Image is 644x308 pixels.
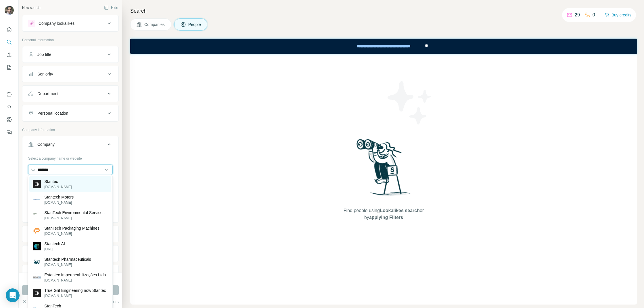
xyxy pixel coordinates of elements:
p: 0 [593,12,595,18]
p: [DOMAIN_NAME] [44,216,104,221]
img: Surfe Illustration - Stars [384,77,436,129]
div: Personal location [37,110,68,116]
p: Stantech Motors [44,194,74,200]
p: Stantech Pharmaceuticals [44,256,91,262]
button: Use Surfe on LinkedIn [5,89,14,99]
p: True Grit Engineering now Stantec [44,288,106,293]
button: My lists [5,62,14,73]
img: Stantech AI [33,242,41,250]
p: Stantec [44,179,72,184]
div: Seniority [37,71,53,77]
p: 29 [575,12,580,18]
p: StanTech Environmental Services [44,210,104,216]
p: [DOMAIN_NAME] [44,231,99,236]
button: Company lookalikes [22,16,118,30]
div: Open Intercom Messenger [6,288,20,302]
span: Lookalikes search [380,208,420,213]
p: [URL] [44,247,65,252]
p: [DOMAIN_NAME] [44,184,72,190]
img: StanTech Packaging Machines [33,227,41,235]
span: People [188,22,202,27]
span: applying Filters [369,215,403,220]
button: Use Surfe API [5,102,14,112]
span: Find people using or by [338,207,430,221]
div: Department [37,91,58,97]
iframe: Banner [130,39,637,54]
img: Surfe Illustration - Woman searching with binoculars [354,137,414,202]
button: Job title [22,48,118,61]
p: [DOMAIN_NAME] [44,278,106,283]
button: Annual revenue ($) [22,266,118,280]
h4: Search [130,7,637,15]
button: Search [5,37,14,47]
p: StanTech Packaging Machines [44,225,99,231]
button: Dashboard [5,114,14,125]
button: Seniority [22,67,118,81]
img: Estantec Impermeabilizações Ltda [33,273,41,281]
p: Estantec Impermeabilizações Ltda [44,272,106,278]
p: [DOMAIN_NAME] [44,200,74,205]
button: HQ location [22,247,118,260]
img: Stantech Pharmaceuticals [33,258,41,266]
img: True Grit Engineering now Stantec [33,289,41,297]
div: Select a company name or website [28,154,113,161]
p: Company information [22,127,119,133]
p: Personal information [22,37,119,43]
button: Company [22,137,118,154]
span: Companies [144,22,165,27]
img: StanTech Environmental Services [33,211,41,219]
button: Enrich CSV [5,50,14,60]
div: Company [37,141,55,147]
img: Stantech Motors [33,196,41,204]
button: Clear [22,299,39,305]
img: Avatar [5,6,14,15]
p: [DOMAIN_NAME] [44,293,106,298]
button: Department [22,87,118,101]
button: Industry [22,227,118,241]
p: [DOMAIN_NAME] [44,262,91,267]
div: Company lookalikes [39,20,74,26]
button: Hide [100,3,122,12]
button: Feedback [5,127,14,137]
div: New search [22,5,40,10]
button: Buy credits [605,11,631,19]
img: Stantec [33,180,41,188]
button: Personal location [22,106,118,120]
button: Quick start [5,24,14,35]
div: Job title [37,52,51,57]
p: Stantech AI [44,241,65,247]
